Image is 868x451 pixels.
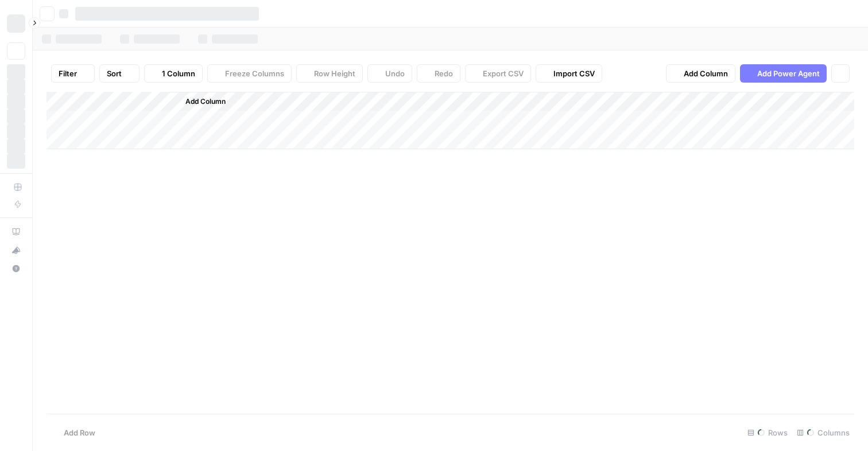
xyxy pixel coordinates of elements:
div: Columns [792,423,854,442]
button: What's new? [7,241,25,259]
span: Import CSV [553,68,595,79]
span: Redo [435,68,453,79]
span: Row Height [314,68,355,79]
button: Add Column [170,94,230,109]
button: Freeze Columns [207,64,292,83]
div: Rows [743,423,792,442]
button: Undo [367,64,412,83]
span: Export CSV [483,68,524,79]
span: Freeze Columns [225,68,284,79]
span: Undo [385,68,405,79]
div: What's new? [7,242,25,259]
button: Add Column [666,64,735,83]
button: Sort [99,64,139,83]
span: Add Row [64,427,95,438]
span: Add Column [185,96,226,107]
a: AirOps Academy [7,223,25,241]
button: Filter [51,64,95,83]
button: Import CSV [536,64,602,83]
span: Sort [107,68,122,79]
button: Add Power Agent [740,64,827,83]
button: Row Height [296,64,363,83]
span: Add Power Agent [757,68,820,79]
button: Redo [417,64,460,83]
span: Filter [59,68,77,79]
button: Export CSV [465,64,531,83]
span: 1 Column [162,68,195,79]
span: Add Column [684,68,728,79]
button: 1 Column [144,64,203,83]
button: Help + Support [7,259,25,278]
button: Add Row [46,423,102,442]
